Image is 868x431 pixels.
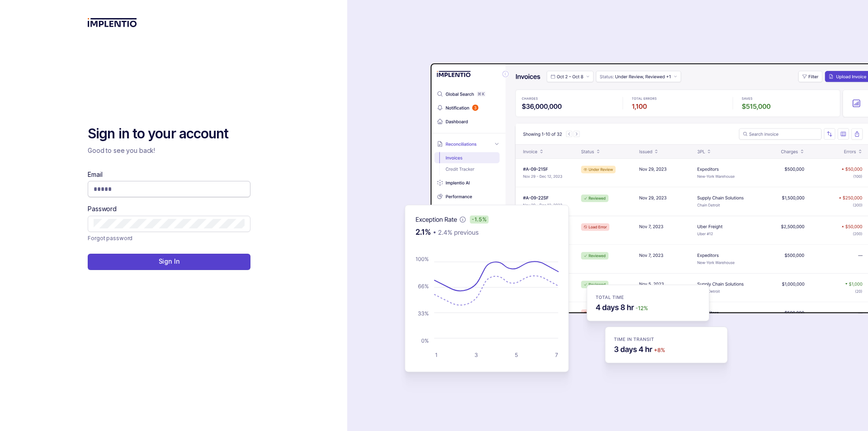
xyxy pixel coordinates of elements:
[88,234,132,243] p: Forgot password
[88,18,137,27] img: logo
[88,146,250,155] p: Good to see you back!
[88,170,102,179] label: Email
[88,234,132,243] a: Link Forgot password
[159,257,180,266] p: Sign In
[88,254,250,270] button: Sign In
[88,204,117,213] label: Password
[88,125,250,143] h2: Sign in to your account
